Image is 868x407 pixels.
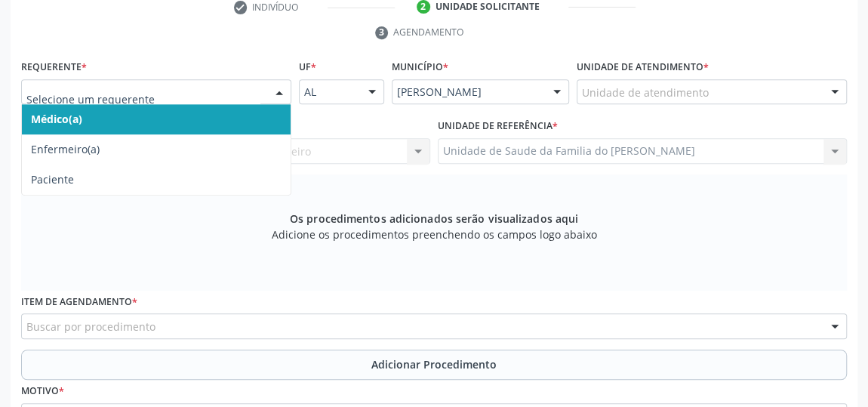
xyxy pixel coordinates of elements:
[21,56,87,79] label: Requerente
[26,85,260,115] input: Selecione um requerente
[26,319,155,335] span: Buscar por procedimento
[272,227,597,242] span: Adicione os procedimentos preenchendo os campos logo abaixo
[397,85,538,100] span: [PERSON_NAME]
[290,211,578,227] span: Os procedimentos adicionados serão visualizados aqui
[582,85,709,100] span: Unidade de atendimento
[577,56,709,79] label: Unidade de atendimento
[21,291,137,314] label: Item de agendamento
[438,115,558,138] label: Unidade de referência
[31,172,74,187] span: Paciente
[304,85,353,100] span: AL
[31,112,82,126] span: Médico(a)
[299,56,316,79] label: UF
[21,350,847,380] button: Adicionar Procedimento
[392,56,448,79] label: Município
[371,356,497,372] span: Adicionar Procedimento
[31,142,100,156] span: Enfermeiro(a)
